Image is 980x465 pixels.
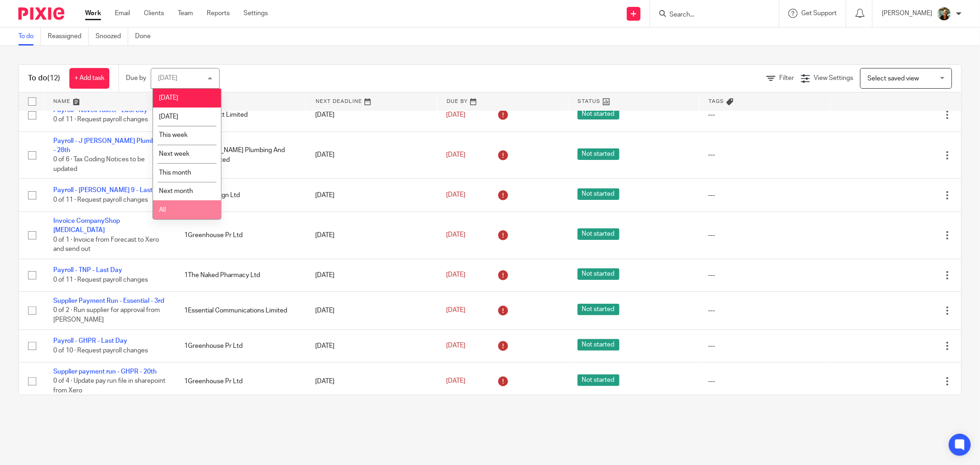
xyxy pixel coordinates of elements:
a: Supplier Payment Run - Essential - 3rd [53,298,164,304]
td: [DATE] [306,363,437,400]
input: Search [668,11,751,19]
span: [DATE] [446,343,465,349]
div: [DATE] [158,75,177,81]
span: (12) [47,74,60,82]
a: Reassigned [48,28,89,45]
span: [DATE] [446,378,465,385]
span: Not started [578,188,619,200]
span: 0 of 10 · Request payroll changes [53,347,148,354]
p: [PERSON_NAME] [882,9,932,18]
a: Settings [244,9,268,18]
td: 1Greenhouse Pr Ltd [175,211,306,259]
a: Payroll - [PERSON_NAME] 9 - Last Day [53,187,166,193]
span: Not started [578,228,619,240]
span: View Settings [814,75,853,81]
span: 0 of 11 · Request payroll changes [53,117,148,123]
a: Reports [207,9,230,18]
div: --- [708,341,821,351]
a: Team [178,9,193,18]
span: 0 of 4 · Update pay run file in sharepoint from Xero [53,378,165,394]
td: [DATE] [306,131,437,179]
span: Not started [578,339,619,351]
span: 0 of 6 · Tax Coding Notices to be updated [53,157,145,173]
td: [DATE] [306,292,437,329]
span: 0 of 2 · Run supplier for approval from [PERSON_NAME] [53,307,160,323]
span: All [159,207,166,213]
td: 1Luna 9 Design Ltd [175,179,306,211]
span: This week [159,132,187,138]
span: Select saved view [867,75,919,82]
td: 1The Naked Pharmacy Ltd [175,259,306,291]
a: Work [85,9,101,18]
a: To do [18,28,41,45]
span: Not started [578,108,619,119]
span: Not started [578,148,619,160]
div: --- [708,110,821,119]
span: Not started [578,304,619,315]
div: --- [708,306,821,315]
img: Photo2.jpg [937,6,952,21]
span: [DATE] [446,232,465,238]
td: 1Greenhouse Pr Ltd [175,329,306,362]
a: Payroll - TNP - Last Day [53,267,122,273]
td: 1Novell Tullett Limited [175,99,306,131]
a: Clients [144,9,164,18]
a: Snoozed [96,28,128,45]
div: --- [708,191,821,200]
div: --- [708,150,821,159]
a: + Add task [69,68,109,89]
a: Payroll - GHPR - Last Day [53,338,127,344]
span: Next month [159,188,193,194]
span: [DATE] [446,152,465,158]
td: 1Greenhouse Pr Ltd [175,363,306,400]
span: Tags [708,99,724,104]
a: Supplier payment run - GHPR - 20th [53,369,157,375]
span: Not started [578,374,619,386]
td: [DATE] [306,179,437,211]
span: This month [159,170,191,176]
td: [DATE] [306,259,437,291]
span: Get Support [801,10,837,17]
a: Email [115,9,130,18]
span: [DATE] [159,113,178,120]
td: 1Essential Communications Limited [175,292,306,329]
div: --- [708,271,821,280]
span: 0 of 11 · Request payroll changes [53,197,148,203]
a: Payroll - J [PERSON_NAME] Plumbing - 28th [53,138,164,153]
span: 0 of 1 · Invoice from Forecast to Xero and send out [53,237,159,253]
td: [DATE] [306,99,437,131]
span: [DATE] [159,95,178,101]
div: --- [708,377,821,386]
span: [DATE] [446,307,465,314]
span: [DATE] [446,112,465,118]
td: [DATE] [306,211,437,259]
td: [DATE] [306,329,437,362]
h1: To do [28,74,60,83]
span: 0 of 11 · Request payroll changes [53,277,148,283]
span: [DATE] [446,192,465,198]
p: Due by [126,74,146,83]
span: Not started [578,268,619,280]
a: Done [135,28,158,45]
div: --- [708,231,821,240]
span: Next week [159,151,189,157]
a: Invoice CompanyShop [MEDICAL_DATA] [53,218,120,233]
td: 1J [PERSON_NAME] Plumbing And Heating Limited [175,131,306,179]
img: Pixie [18,7,64,20]
span: [DATE] [446,272,465,278]
span: Filter [779,75,794,81]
